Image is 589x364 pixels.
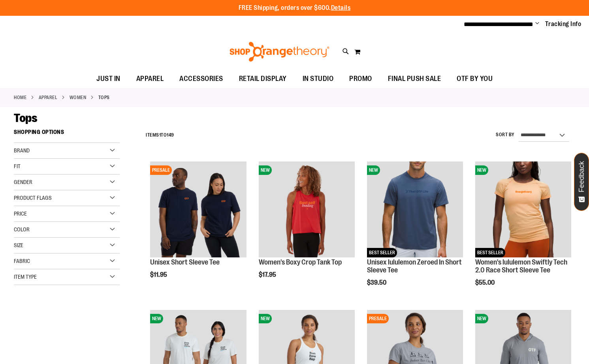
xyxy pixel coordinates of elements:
div: product [471,158,575,306]
a: Details [331,4,351,11]
a: JUST IN [88,70,128,88]
a: Image of Unisex Short Sleeve TeePRESALE [150,161,246,259]
a: Unisex lululemon Zeroed In Short Sleeve Tee [367,258,462,274]
a: APPAREL [128,70,172,88]
span: Fabric [14,258,30,264]
span: NEW [259,165,272,175]
span: Fit [14,163,21,169]
button: Feedback - Show survey [574,153,589,211]
span: 149 [167,132,174,138]
a: Unisex Short Sleeve Tee [150,258,220,266]
span: BEST SELLER [367,248,397,257]
span: OTF BY YOU [457,70,493,88]
a: FINAL PUSH SALE [380,70,449,88]
strong: Shopping Options [14,125,120,143]
a: Tracking Info [545,20,581,28]
strong: Tops [98,94,110,101]
span: $17.95 [259,271,277,278]
a: OTF BY YOU [449,70,501,88]
div: product [146,158,250,298]
a: Unisex lululemon Zeroed In Short Sleeve TeeNEWBEST SELLER [367,161,463,259]
span: PROMO [349,70,372,88]
span: Feedback [578,161,585,192]
span: FINAL PUSH SALE [388,70,441,88]
span: Color [14,226,30,233]
span: PRESALE [150,165,172,175]
span: ACCESSORIES [179,70,223,88]
h2: Items to [146,129,174,141]
img: Shop Orangetheory [228,42,331,62]
a: Women's lululemon Swiftly Tech 2.0 Race Short Sleeve Tee [475,258,567,274]
span: NEW [259,314,272,323]
span: $55.00 [475,279,496,286]
span: APPAREL [136,70,164,88]
div: product [363,158,467,306]
a: Women's Boxy Crop Tank Top [259,258,342,266]
span: Tops [14,111,37,125]
a: IN STUDIO [295,70,342,88]
a: ACCESSORIES [171,70,231,88]
span: $39.50 [367,279,388,286]
img: Image of Unisex Short Sleeve Tee [150,161,246,257]
span: Price [14,210,27,217]
span: $11.95 [150,271,168,278]
span: 1 [159,132,161,138]
label: Sort By [496,131,515,138]
div: product [255,158,359,298]
p: FREE Shipping, orders over $600. [239,4,351,13]
a: RETAIL DISPLAY [231,70,295,88]
a: WOMEN [70,94,87,101]
a: APPAREL [39,94,58,101]
span: IN STUDIO [303,70,334,88]
span: RETAIL DISPLAY [239,70,287,88]
span: BEST SELLER [475,248,505,257]
a: Home [14,94,26,101]
span: Gender [14,179,32,185]
span: PRESALE [367,314,389,323]
img: Image of Womens Boxy Crop Tank [259,161,355,257]
a: Women's lululemon Swiftly Tech 2.0 Race Short Sleeve TeeNEWBEST SELLER [475,161,571,259]
a: PROMO [341,70,380,88]
span: NEW [150,314,163,323]
span: NEW [475,165,488,175]
img: Women's lululemon Swiftly Tech 2.0 Race Short Sleeve Tee [475,161,571,257]
img: Unisex lululemon Zeroed In Short Sleeve Tee [367,161,463,257]
a: Image of Womens Boxy Crop TankNEW [259,161,355,259]
span: JUST IN [96,70,120,88]
button: Account menu [535,20,539,28]
span: Product Flags [14,195,52,201]
span: Item Type [14,274,37,280]
span: Brand [14,147,30,154]
span: NEW [367,165,380,175]
span: Size [14,242,23,248]
span: NEW [475,314,488,323]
